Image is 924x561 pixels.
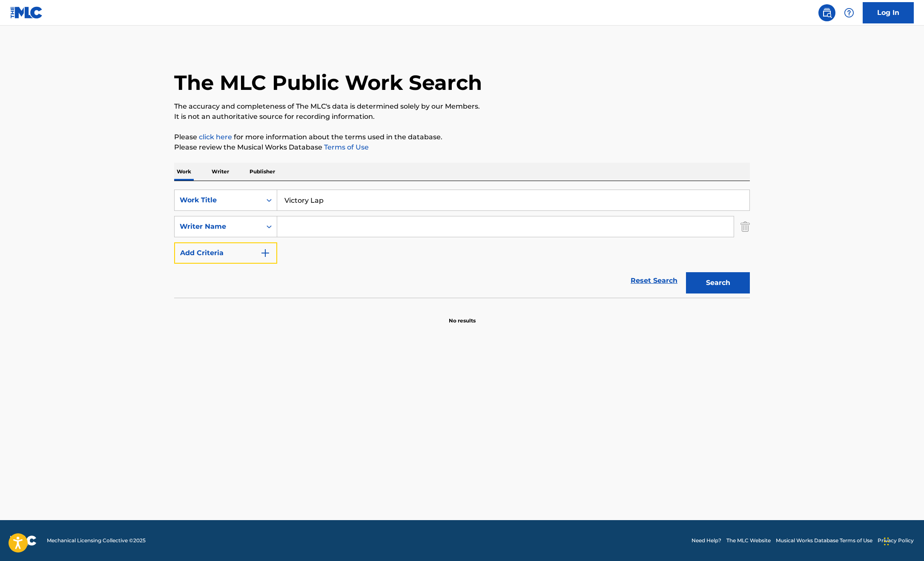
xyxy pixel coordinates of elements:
p: No results [449,307,476,325]
iframe: Chat Widget [881,520,924,561]
p: Please for more information about the terms used in the database. [174,132,750,142]
a: Terms of Use [322,143,369,151]
p: Work [174,163,194,181]
p: It is not an authoritative source for recording information. [174,112,750,122]
img: MLC Logo [10,6,43,19]
div: Work Title [180,195,256,205]
a: The MLC Website [726,537,771,544]
a: Public Search [818,4,835,21]
img: Delete Criterion [740,216,750,237]
img: search [822,8,832,18]
div: Writer Name [180,222,256,232]
img: logo [10,535,37,546]
a: Need Help? [692,537,721,544]
button: Add Criteria [174,242,277,264]
h1: The MLC Public Work Search [174,70,482,95]
img: help [844,8,854,18]
p: The accuracy and completeness of The MLC's data is determined solely by our Members. [174,101,750,112]
img: 9d2ae6d4665cec9f34b9.svg [260,248,270,258]
a: click here [199,133,232,141]
div: Help [841,4,858,21]
a: Privacy Policy [878,537,914,544]
a: Log In [863,2,914,23]
p: Publisher [247,163,278,181]
span: Mechanical Licensing Collective © 2025 [47,537,146,544]
a: Reset Search [626,271,682,290]
p: Please review the Musical Works Database [174,142,750,152]
form: Search Form [174,190,750,298]
div: Drag [884,529,889,554]
p: Writer [209,163,232,181]
button: Search [686,272,750,293]
a: Musical Works Database Terms of Use [776,537,872,544]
